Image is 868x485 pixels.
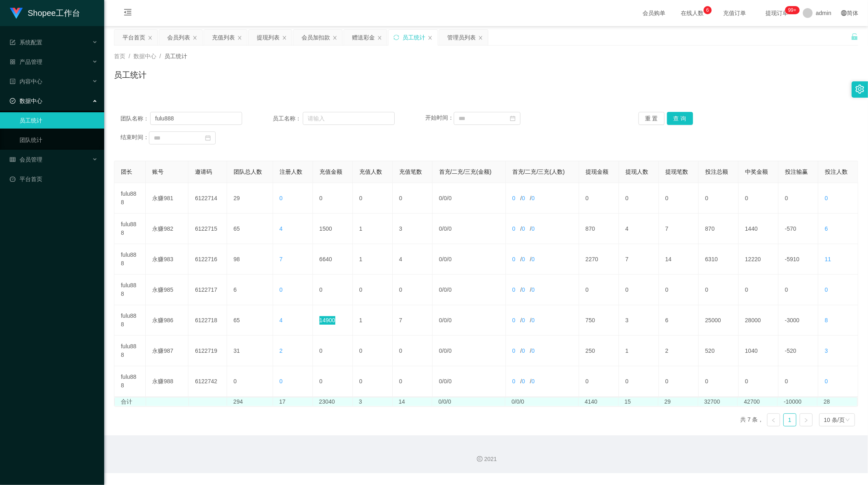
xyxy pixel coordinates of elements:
span: 0 [512,286,516,293]
span: 0 [522,256,525,262]
span: 数据中心 [10,98,42,104]
span: 0 [531,225,535,232]
td: 永赚986 [146,305,188,336]
td: 6122718 [188,305,227,336]
span: 0 [448,378,452,385]
span: 0 [444,225,447,232]
td: / / [433,275,506,305]
span: 4 [280,317,283,323]
span: 0 [531,378,535,385]
td: 23040 [313,398,353,406]
td: 14900 [313,305,353,336]
span: 4 [280,225,283,232]
td: / / [433,244,506,275]
span: 0 [439,195,442,201]
span: 投注输赢 [785,168,808,175]
td: 0 [353,336,393,366]
span: 0 [439,347,442,354]
span: 0 [444,256,447,262]
a: 1 [784,414,796,426]
a: Shopee工作台 [10,9,80,16]
span: 提现金额 [586,168,608,175]
td: 0 [699,183,739,214]
td: 0 [739,183,778,214]
td: 0 [778,366,818,397]
i: 图标: close [148,35,153,40]
span: 员工名称： [273,114,302,123]
span: 0 [444,195,447,201]
span: 提现人数 [625,168,648,175]
span: 0 [280,378,283,385]
td: 3 [393,214,433,244]
td: / / [506,336,579,366]
td: 1 [353,214,393,244]
span: 产品管理 [10,59,42,65]
span: 0 [439,378,442,385]
td: 永赚981 [146,183,188,214]
span: 首充/二充/三充(金额) [439,168,492,175]
td: 29 [658,398,698,406]
td: / / [506,214,579,244]
span: 中奖金额 [745,168,768,175]
span: 0 [439,256,442,262]
td: 0 [619,183,659,214]
div: 10 条/页 [824,414,845,426]
i: 图标: profile [10,79,15,84]
td: 1 [353,305,393,336]
td: 3 [619,305,659,336]
span: 0 [444,317,447,323]
td: / / [433,366,506,397]
td: / / [506,275,579,305]
div: 管理员列表 [447,30,476,45]
span: 0 [439,225,442,232]
span: 账号 [152,168,164,175]
span: 内容中心 [10,78,42,85]
td: fulu888 [114,183,146,214]
td: 17 [273,398,313,406]
td: 0 [313,275,353,305]
span: 0 [825,195,828,201]
i: 图标: appstore-o [10,59,15,65]
span: 提现笔数 [665,168,688,175]
span: 团长 [121,168,132,175]
i: 图标: global [841,10,847,16]
div: 会员列表 [167,30,190,45]
i: 图标: close [192,35,197,40]
td: / / [506,305,579,336]
span: 投注总额 [705,168,728,175]
span: 0 [825,286,828,293]
td: 65 [227,214,273,244]
span: 提现订单 [761,10,792,16]
div: 员工统计 [402,30,425,45]
td: -10000 [778,398,818,406]
td: 6640 [313,244,353,275]
div: 2021 [111,455,861,463]
td: 0 [619,366,659,397]
td: 1 [619,336,659,366]
i: 图标: menu-fold [114,0,142,26]
span: 团队总人数 [234,168,262,175]
i: 图标: close [478,35,483,40]
span: 团队名称： [120,114,150,123]
td: -570 [778,214,818,244]
span: 0 [512,195,516,201]
td: 3 [353,398,393,406]
td: 6122715 [188,214,227,244]
span: 0 [444,378,447,385]
td: 0 [739,366,778,397]
input: 请输入 [303,112,395,125]
td: 0 [579,366,619,397]
div: 赠送彩金 [352,30,375,45]
i: 图标: close [332,35,337,40]
td: 14 [393,398,433,406]
i: 图标: left [771,418,776,423]
span: 投注人数 [825,168,848,175]
td: 0 [313,366,353,397]
td: 1440 [739,214,778,244]
span: / [160,53,161,59]
td: 7 [393,305,433,336]
li: 上一页 [767,413,780,426]
td: 750 [579,305,619,336]
td: / / [433,305,506,336]
td: 7 [619,244,659,275]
